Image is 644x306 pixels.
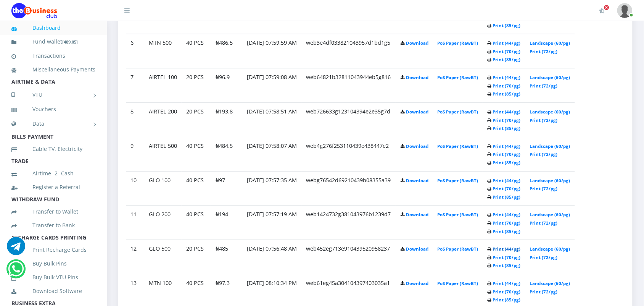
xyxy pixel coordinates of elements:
a: Print (70/pg) [493,117,521,123]
a: Print (70/pg) [493,220,521,226]
a: Landscape (60/pg) [530,74,570,80]
a: Print (44/pg) [493,178,521,183]
td: 20 PCS [182,240,211,274]
a: Download [406,143,428,149]
td: 10 [126,171,144,206]
td: ₦194 [211,206,242,240]
td: [DATE] 07:59:59 AM [242,34,301,68]
a: Download Software [11,282,95,300]
a: Print (85/pg) [493,91,521,97]
a: Cable TV, Electricity [11,140,95,158]
td: web452eg713e910439520958237 [301,240,396,274]
a: Transfer to Wallet [11,203,95,220]
a: Print (85/pg) [493,160,521,165]
td: ₦96.9 [211,68,242,103]
a: Transfer to Bank [11,217,95,234]
a: Download [406,40,428,46]
td: 7 [126,68,144,103]
td: GLO 500 [144,240,182,274]
td: ₦485 [211,240,242,274]
a: Print (44/pg) [493,280,521,286]
a: Buy Bulk VTU Pins [11,269,95,286]
td: 9 [126,137,144,171]
td: 12 [126,240,144,274]
a: Transactions [11,47,95,65]
a: PoS Paper (RawBT) [438,143,478,149]
td: AIRTEL 100 [144,68,182,103]
a: Print (72/pg) [530,49,558,54]
a: Buy Bulk Pins [11,255,95,272]
span: Activate Your Membership [604,5,610,10]
a: Download [406,178,428,183]
a: Landscape (60/pg) [530,280,570,286]
a: Print (70/pg) [493,151,521,157]
a: Print (70/pg) [493,254,521,260]
a: Print (85/pg) [493,125,521,131]
a: PoS Paper (RawBT) [438,212,478,217]
td: GLO 100 [144,171,182,206]
td: web1424732g381043976b1239d7 [301,206,396,240]
a: PoS Paper (RawBT) [438,246,478,252]
a: Download [406,280,428,286]
a: Print (72/pg) [530,254,558,260]
a: Print (70/pg) [493,49,521,54]
a: Landscape (60/pg) [530,40,570,46]
a: Landscape (60/pg) [530,246,570,252]
td: web64821b32811043944eb5g816 [301,68,396,103]
td: web3e4df033821043957d1bd1g5 [301,34,396,68]
td: ₦193.8 [211,102,242,137]
td: [DATE] 07:57:35 AM [242,171,301,206]
a: Print (72/pg) [530,220,558,226]
a: PoS Paper (RawBT) [438,280,478,286]
a: Print (44/pg) [493,143,521,149]
a: Chat for support [7,243,25,255]
td: 40 PCS [182,171,211,206]
a: Print (72/pg) [530,289,558,295]
td: AIRTEL 200 [144,102,182,137]
small: [ ] [62,39,78,45]
td: [DATE] 07:57:19 AM [242,206,301,240]
a: Register a Referral [11,178,95,196]
td: 20 PCS [182,68,211,103]
td: 40 PCS [182,137,211,171]
td: AIRTEL 500 [144,137,182,171]
a: Print (85/pg) [493,262,521,268]
a: PoS Paper (RawBT) [438,109,478,115]
a: Print (72/pg) [530,151,558,157]
b: 489.05 [64,39,76,45]
a: Print (85/pg) [493,194,521,200]
a: Chat for support [8,266,24,278]
a: Miscellaneous Payments [11,61,95,78]
td: 40 PCS [182,206,211,240]
a: Print (44/pg) [493,212,521,217]
td: MTN 500 [144,34,182,68]
a: Fund wallet[489.05] [11,33,95,51]
a: Print (70/pg) [493,289,521,295]
a: Print (70/pg) [493,186,521,191]
a: Download [406,109,428,115]
a: Landscape (60/pg) [530,109,570,115]
a: Download [406,246,428,252]
a: Landscape (60/pg) [530,212,570,217]
a: Print (85/pg) [493,297,521,303]
a: Vouchers [11,100,95,118]
a: Download [406,212,428,217]
a: Landscape (60/pg) [530,178,570,183]
a: Data [11,114,95,133]
a: PoS Paper (RawBT) [438,178,478,183]
td: 40 PCS [182,34,211,68]
td: 20 PCS [182,102,211,137]
img: User [617,3,633,18]
a: Download [406,74,428,80]
td: [DATE] 07:58:51 AM [242,102,301,137]
a: Print (44/pg) [493,246,521,252]
td: webg76542d69210439b08355a39 [301,171,396,206]
td: [DATE] 07:58:07 AM [242,137,301,171]
a: Print (85/pg) [493,23,521,28]
td: 8 [126,102,144,137]
td: [DATE] 07:56:48 AM [242,240,301,274]
a: Print (72/pg) [530,117,558,123]
a: Print (85/pg) [493,57,521,62]
td: ₦486.5 [211,34,242,68]
a: PoS Paper (RawBT) [438,40,478,46]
